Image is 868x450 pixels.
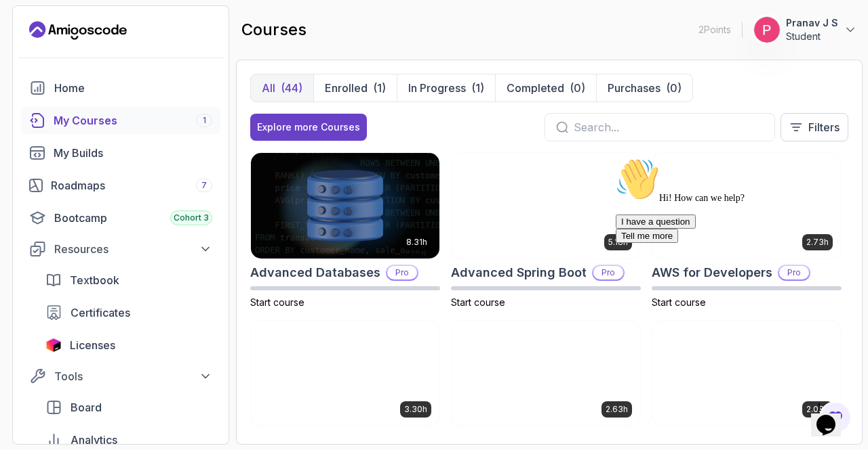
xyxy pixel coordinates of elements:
div: Explore more Courses [257,120,360,134]
a: textbook [37,267,220,294]
p: In Progress [408,80,466,96]
p: 2.63h [606,404,628,415]
div: (1) [471,80,484,96]
img: Building APIs with Spring Boot card [251,321,439,426]
p: Enrolled [325,80,368,96]
div: Tools [54,368,212,384]
button: Enrolled(1) [313,74,397,102]
p: Pranav J S [786,16,838,30]
button: I have a question [5,62,85,76]
a: licenses [37,332,220,359]
div: (0) [666,80,682,96]
img: CI/CD with GitHub Actions card [452,321,640,426]
img: Advanced Databases card [251,153,439,258]
span: Start course [250,296,304,308]
iframe: chat widget [811,396,854,436]
button: In Progress(1) [397,74,495,102]
p: 5.18h [608,237,628,248]
a: board [37,394,220,421]
a: Landing page [29,20,127,41]
span: Analytics [71,432,117,448]
p: Filters [808,119,840,135]
p: Pro [387,266,417,279]
a: builds [21,139,220,166]
button: user profile imagePranav J SStudent [753,16,857,43]
p: Pro [593,266,623,279]
span: Certificates [71,305,130,321]
span: Start course [451,296,505,308]
button: Resources [21,237,220,261]
a: roadmaps [21,172,220,199]
button: Completed(0) [495,74,596,102]
a: certificates [37,299,220,326]
span: Cohort 3 [174,212,209,223]
div: Home [54,80,212,96]
img: jetbrains icon [45,338,62,352]
div: Resources [54,241,212,257]
p: 2 Points [698,23,731,37]
div: (44) [281,80,302,96]
div: Bootcamp [54,210,212,226]
h2: Advanced Spring Boot [451,263,587,282]
span: 7 [201,180,207,191]
button: Explore more Courses [250,114,367,141]
a: bootcamp [21,204,220,231]
button: Filters [781,113,848,141]
p: 8.31h [406,237,427,248]
img: Advanced Spring Boot card [452,153,640,258]
div: My Builds [54,145,212,161]
div: 👋Hi! How can we help?I have a questionTell me more [5,5,250,91]
div: (1) [373,80,386,96]
p: Student [786,30,838,43]
p: Completed [507,80,564,96]
input: Search... [574,119,764,135]
p: 2.08h [806,404,829,415]
div: (0) [570,80,585,96]
button: Tell me more [5,76,68,91]
h2: courses [241,19,307,41]
button: Purchases(0) [596,74,692,102]
span: Hi! How can we help? [5,41,134,51]
span: 1 [203,115,206,126]
img: user profile image [754,17,780,43]
p: 3.30h [404,404,427,415]
p: All [262,80,275,96]
a: home [21,74,220,102]
iframe: chat widget [610,152,854,389]
div: Roadmaps [51,177,212,194]
span: Board [71,399,102,415]
div: My Courses [54,112,212,129]
span: Licenses [70,337,115,353]
button: All(44) [251,74,313,102]
p: Purchases [608,80,660,96]
span: Textbook [70,272,119,288]
img: :wave: [5,5,49,49]
button: Tools [21,364,220,388]
a: courses [21,107,220,134]
h2: Advanced Databases [250,263,380,282]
